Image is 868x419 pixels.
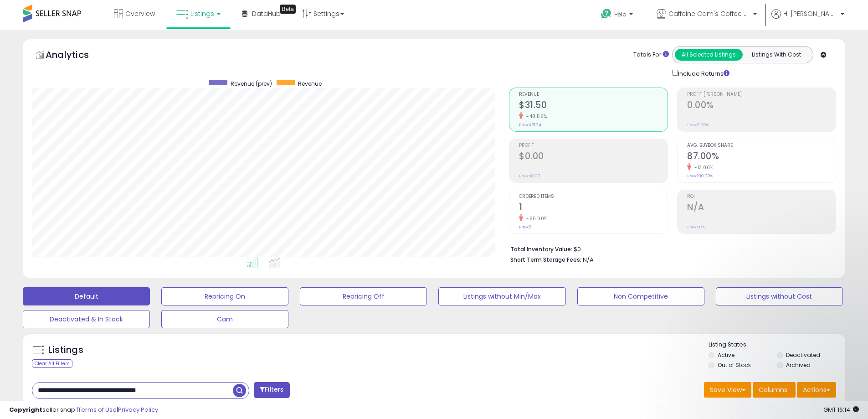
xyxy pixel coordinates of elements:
span: Help [614,10,627,18]
span: Caffeine Cam's Coffee & Candy Company Inc. [668,9,750,18]
b: Total Inventory Value: [510,245,572,253]
span: DataHub [252,9,281,18]
button: Cam [161,310,288,328]
span: Revenue [519,92,668,97]
span: Avg. Buybox Share [687,143,836,148]
button: Repricing Off [300,287,427,305]
span: N/A [583,255,594,264]
span: ROI [687,194,836,199]
a: Privacy Policy [118,405,158,414]
span: Revenue [298,80,322,88]
small: Prev: $61.24 [519,122,541,128]
b: Short Term Storage Fees: [510,256,581,264]
span: Profit [519,143,668,148]
span: Overview [125,9,155,18]
div: Totals For [633,51,669,59]
button: Repricing On [161,287,288,305]
small: -50.00% [523,215,548,222]
h2: $0.00 [519,151,668,163]
a: Hi [PERSON_NAME] [771,9,844,30]
small: Prev: 0.00% [687,122,709,128]
button: Filters [254,382,289,398]
i: Get Help [601,8,612,20]
h2: 1 [519,202,668,214]
small: Prev: $0.00 [519,173,540,179]
p: Listing States: [709,341,845,349]
button: Deactivated & In Stock [23,310,150,328]
small: -13.00% [691,164,714,171]
span: Hi [PERSON_NAME] [783,9,838,18]
div: Include Returns [665,68,740,78]
span: Listings [190,9,214,18]
small: Prev: 2 [519,224,531,230]
a: Terms of Use [78,405,117,414]
button: Listings without Cost [716,287,843,305]
h5: Listings [48,344,83,357]
small: -48.56% [523,113,547,120]
h2: 0.00% [687,100,836,112]
div: seller snap | | [9,406,158,414]
div: Clear All Filters [32,359,72,368]
span: Revenue (prev) [231,80,272,88]
span: Ordered Items [519,194,668,199]
h5: Analytics [46,48,107,63]
a: Help [594,1,642,30]
small: Prev: 100.00% [687,173,713,179]
button: Listings With Cost [742,49,810,61]
strong: Copyright [9,405,42,414]
h2: N/A [687,202,836,214]
small: Prev: N/A [687,224,705,230]
li: $0 [510,243,829,254]
h2: 87.00% [687,151,836,163]
button: Non Competitive [577,287,704,305]
button: Listings without Min/Max [438,287,565,305]
span: Profit [PERSON_NAME] [687,92,836,97]
div: Tooltip anchor [280,5,296,14]
h2: $31.50 [519,100,668,112]
button: Default [23,287,150,305]
button: All Selected Listings [675,49,743,61]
